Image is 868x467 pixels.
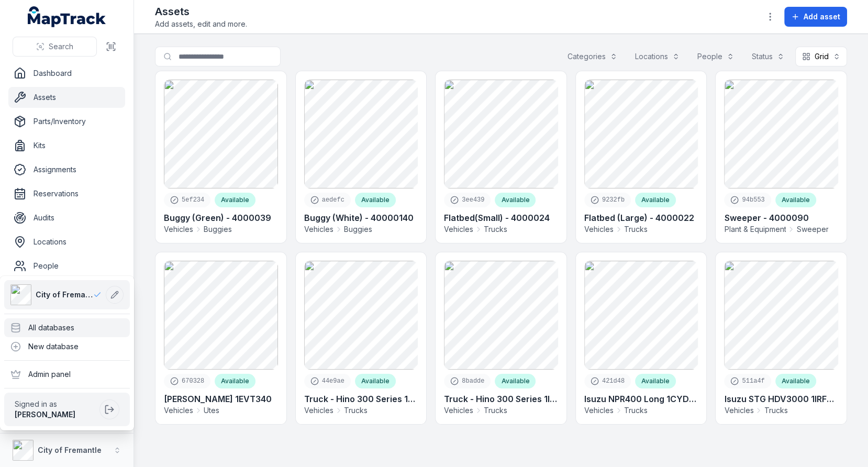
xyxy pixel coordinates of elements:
[15,410,75,419] strong: [PERSON_NAME]
[4,337,130,356] div: New database
[4,365,130,384] div: Admin panel
[38,446,102,454] strong: City of Fremantle
[4,318,130,337] div: All databases
[36,290,93,300] span: City of Fremantle
[15,399,95,409] span: Signed in as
